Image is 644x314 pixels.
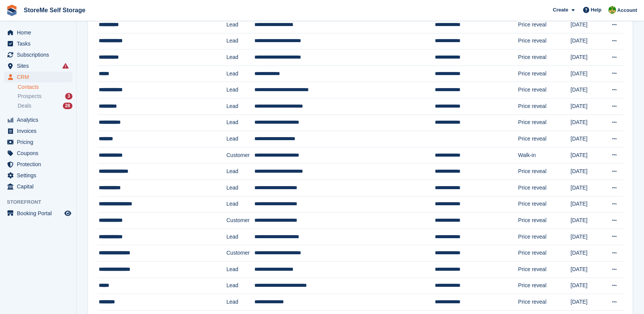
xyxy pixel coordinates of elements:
a: Preview store [63,209,72,218]
span: CRM [17,72,63,82]
td: Price reveal [518,82,570,98]
td: [DATE] [570,278,604,294]
td: Lead [226,196,254,213]
td: [DATE] [570,131,604,147]
a: menu [4,61,72,71]
td: Price reveal [518,164,570,180]
td: [DATE] [570,196,604,213]
a: Contacts [18,83,72,91]
td: Lead [226,98,254,115]
td: Customer [226,245,254,262]
td: [DATE] [570,262,604,278]
td: Customer [226,213,254,229]
td: [DATE] [570,17,604,33]
a: StoreMe Self Storage [21,4,88,16]
td: Price reveal [518,294,570,311]
span: Settings [17,170,63,181]
td: Price reveal [518,65,570,82]
span: Coupons [17,148,63,159]
td: Lead [226,131,254,147]
td: [DATE] [570,33,604,49]
a: menu [4,137,72,147]
td: Lead [226,65,254,82]
a: menu [4,114,72,125]
td: Price reveal [518,33,570,49]
span: Sites [17,61,63,71]
span: Help [591,6,601,14]
img: StorMe [608,6,616,14]
td: Price reveal [518,262,570,278]
span: Prospects [18,93,41,100]
td: Lead [226,49,254,66]
td: [DATE] [570,164,604,180]
td: Price reveal [518,196,570,213]
span: Pricing [17,137,63,147]
td: Customer [226,147,254,164]
td: Price reveal [518,180,570,196]
td: Price reveal [518,49,570,66]
td: Lead [226,262,254,278]
span: Home [17,27,63,38]
span: Tasks [17,38,63,49]
td: Price reveal [518,229,570,245]
a: menu [4,159,72,170]
span: Protection [17,159,63,170]
td: Walk-in [518,147,570,164]
a: Prospects 3 [18,92,72,100]
span: Invoices [17,126,63,136]
i: Smart entry sync failures have occurred [62,63,69,69]
td: Price reveal [518,114,570,131]
img: stora-icon-8386f47178a22dfd0bd8f6a31ec36ba5ce8667c1dd55bd0f319d3a0aa187defe.svg [6,5,18,16]
td: Price reveal [518,98,570,115]
span: Analytics [17,114,63,125]
a: Deals 28 [18,102,72,110]
td: [DATE] [570,98,604,115]
a: menu [4,38,72,49]
span: Subscriptions [17,49,63,60]
td: Lead [226,229,254,245]
div: 28 [63,103,72,109]
span: Deals [18,102,31,110]
td: Price reveal [518,131,570,147]
span: Account [617,7,637,14]
td: Lead [226,114,254,131]
span: Storefront [7,198,76,206]
td: Lead [226,82,254,98]
span: Capital [17,181,63,192]
td: [DATE] [570,245,604,262]
td: Lead [226,17,254,33]
td: [DATE] [570,65,604,82]
td: Lead [226,278,254,294]
td: [DATE] [570,213,604,229]
td: [DATE] [570,229,604,245]
span: Booking Portal [17,208,63,219]
a: menu [4,72,72,82]
td: Price reveal [518,245,570,262]
a: menu [4,126,72,136]
td: Price reveal [518,17,570,33]
a: menu [4,170,72,181]
td: Price reveal [518,213,570,229]
td: [DATE] [570,180,604,196]
td: [DATE] [570,147,604,164]
td: [DATE] [570,294,604,311]
span: Create [553,6,568,14]
a: menu [4,27,72,38]
td: Lead [226,294,254,311]
a: menu [4,49,72,60]
a: menu [4,208,72,219]
td: [DATE] [570,114,604,131]
td: [DATE] [570,49,604,66]
a: menu [4,148,72,159]
td: Lead [226,164,254,180]
a: menu [4,181,72,192]
td: [DATE] [570,82,604,98]
td: Lead [226,33,254,49]
td: Price reveal [518,278,570,294]
div: 3 [65,93,72,100]
td: Lead [226,180,254,196]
